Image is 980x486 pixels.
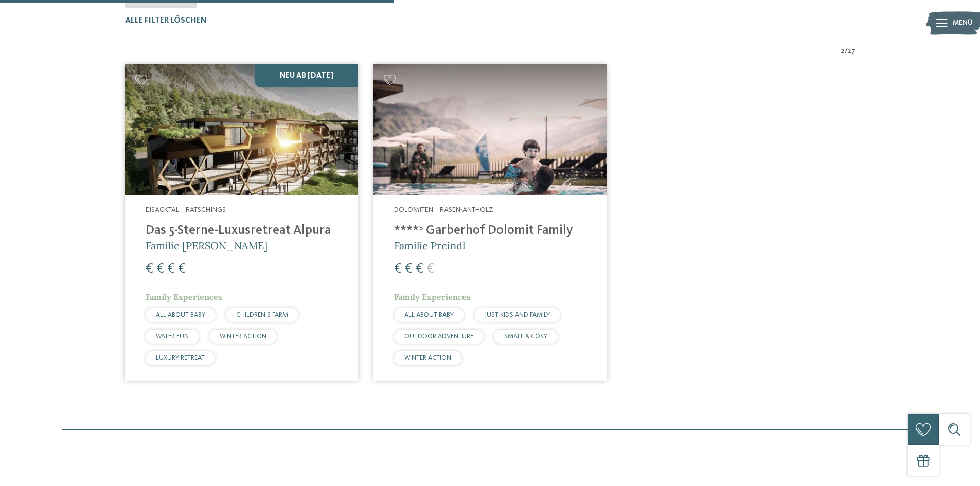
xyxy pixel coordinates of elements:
[373,64,607,381] a: Familienhotels gesucht? Hier findet ihr die besten! Dolomiten – Rasen-Antholz ****ˢ Garberhof Dol...
[845,46,848,57] span: /
[146,239,268,252] span: Familie [PERSON_NAME]
[125,64,358,381] a: Familienhotels gesucht? Hier findet ihr die besten! Neu ab [DATE] Eisacktal – Ratschings Das 5-St...
[841,46,845,57] span: 2
[404,355,451,362] span: WINTER ACTION
[405,262,413,276] span: €
[394,206,493,213] span: Dolomiten – Rasen-Antholz
[485,312,550,318] span: JUST KIDS AND FAMILY
[394,262,402,276] span: €
[156,262,164,276] span: €
[178,262,186,276] span: €
[504,333,547,340] span: SMALL & COSY
[848,46,856,57] span: 27
[146,223,337,239] h4: Das 5-Sterne-Luxusretreat Alpura
[416,262,423,276] span: €
[220,333,266,340] span: WINTER ACTION
[167,262,175,276] span: €
[125,16,207,25] span: Alle Filter löschen
[426,262,434,276] span: €
[146,262,153,276] span: €
[146,292,222,302] span: Family Experiences
[394,239,465,252] span: Familie Preindl
[156,333,189,340] span: WATER FUN
[394,223,586,239] h4: ****ˢ Garberhof Dolomit Family
[236,312,288,318] span: CHILDREN’S FARM
[125,64,358,195] img: Familienhotels gesucht? Hier findet ihr die besten!
[394,292,471,302] span: Family Experiences
[146,206,226,213] span: Eisacktal – Ratschings
[156,355,205,362] span: LUXURY RETREAT
[404,333,473,340] span: OUTDOOR ADVENTURE
[373,64,607,195] img: Familienhotels gesucht? Hier findet ihr die besten!
[404,312,454,318] span: ALL ABOUT BABY
[156,312,205,318] span: ALL ABOUT BABY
